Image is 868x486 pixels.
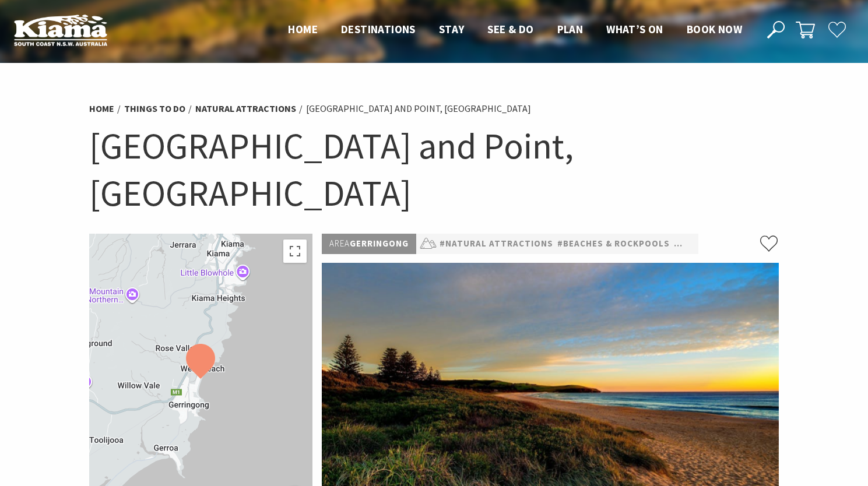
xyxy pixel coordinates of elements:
[557,237,670,251] a: #Beaches & Rockpools
[687,22,742,36] span: Book now
[288,22,318,36] span: Home
[89,122,779,216] h1: [GEOGRAPHIC_DATA] and Point, [GEOGRAPHIC_DATA]
[329,238,350,249] span: Area
[322,234,416,254] p: Gerringong
[89,103,114,115] a: Home
[14,14,107,46] img: Kiama Logo
[440,237,553,251] a: #Natural Attractions
[341,22,416,36] span: Destinations
[195,103,296,115] a: Natural Attractions
[283,240,307,263] button: Toggle fullscreen view
[439,22,465,36] span: Stay
[606,22,663,36] span: What’s On
[124,103,185,115] a: Things To Do
[557,22,584,36] span: Plan
[306,101,531,117] li: [GEOGRAPHIC_DATA] and Point, [GEOGRAPHIC_DATA]
[276,20,754,40] nav: Main Menu
[487,22,533,36] span: See & Do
